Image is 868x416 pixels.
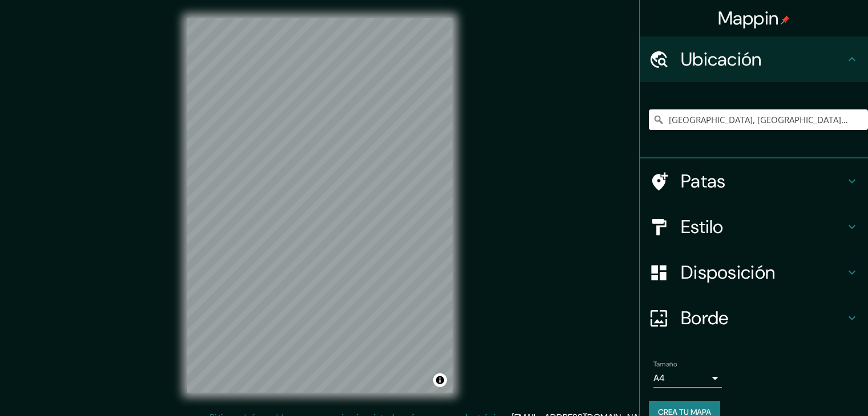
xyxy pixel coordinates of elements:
div: A4 [653,369,722,388]
font: Tamaño [653,360,677,369]
button: Activar o desactivar atribución [433,373,447,387]
input: Elige tu ciudad o zona [649,109,868,130]
div: Estilo [640,204,868,250]
div: Borde [640,295,868,341]
font: Disposición [681,260,775,284]
div: Patas [640,158,868,204]
font: Mappin [718,6,779,30]
div: Ubicación [640,36,868,82]
font: Ubicación [681,47,762,71]
img: pin-icon.png [781,15,790,25]
font: Estilo [681,215,724,239]
font: Patas [681,169,726,193]
div: Disposición [640,250,868,295]
canvas: Mapa [187,18,453,393]
font: Borde [681,306,729,330]
font: A4 [653,372,665,384]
